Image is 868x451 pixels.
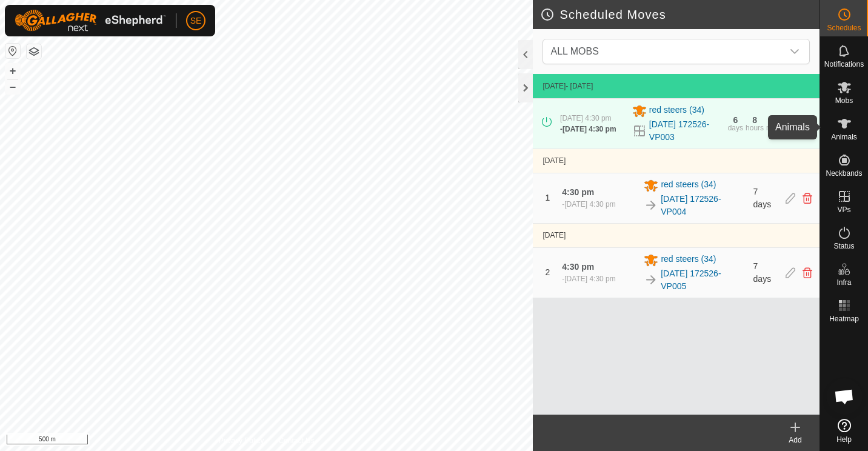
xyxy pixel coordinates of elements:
[837,206,850,213] span: VPs
[824,61,864,68] span: Notifications
[753,261,772,284] span: 7 days
[649,104,704,118] span: red steers (34)
[278,435,314,446] a: Contact Us
[560,114,611,122] span: [DATE] 4:30 pm
[752,116,757,124] div: 8
[833,242,854,250] span: Status
[831,133,857,141] span: Animals
[728,124,743,132] div: days
[5,64,20,78] button: +
[562,262,594,272] span: 4:30 pm
[546,39,783,64] span: ALL MOBS
[562,187,594,197] span: 4:30 pm
[564,200,615,209] span: [DATE] 4:30 pm
[836,279,851,286] span: Infra
[820,414,868,448] a: Help
[566,82,593,90] span: - [DATE]
[661,267,746,293] a: [DATE] 172526-VP005
[783,39,807,64] div: dropdown trigger
[766,124,781,132] div: mins
[827,24,861,32] span: Schedules
[733,116,738,124] div: 6
[661,178,716,193] span: red steers (34)
[753,187,772,209] span: 7 days
[542,156,566,165] span: [DATE]
[563,125,616,133] span: [DATE] 4:30 pm
[5,44,20,58] button: Reset Map
[15,10,166,32] img: Gallagher Logo
[219,435,264,446] a: Privacy Policy
[835,97,853,104] span: Mobs
[836,436,852,443] span: Help
[649,118,721,144] a: [DATE] 172526-VP003
[661,193,746,218] a: [DATE] 172526-VP004
[564,275,615,283] span: [DATE] 4:30 pm
[826,378,863,415] div: Open chat
[661,253,716,267] span: red steers (34)
[545,267,550,277] span: 2
[560,124,616,135] div: -
[644,198,658,213] img: To
[190,15,202,27] span: SE
[540,7,820,22] h2: Scheduled Moves
[542,82,566,90] span: [DATE]
[550,46,598,56] span: ALL MOBS
[644,273,658,287] img: To
[771,435,820,446] div: Add
[826,170,862,177] span: Neckbands
[562,199,615,210] div: -
[562,273,615,284] div: -
[27,44,41,59] button: Map Layers
[545,193,550,202] span: 1
[746,124,764,132] div: hours
[5,79,20,94] button: –
[801,117,812,130] img: Turn off schedule move
[542,231,566,239] span: [DATE]
[829,315,859,322] span: Heatmap
[769,116,779,124] div: 51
